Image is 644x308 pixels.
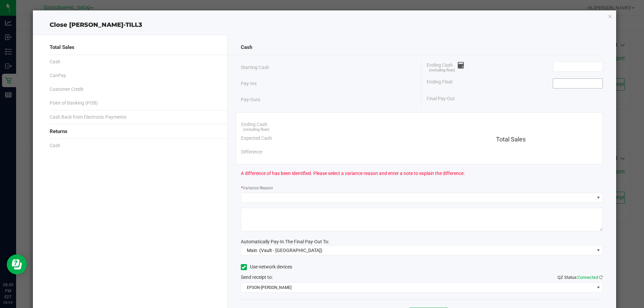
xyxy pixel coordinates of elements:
span: Pay-Outs [241,96,260,103]
span: Ending Cash [427,62,464,72]
span: (including float) [429,68,455,73]
span: Cash Back from Electronic Payments [50,114,126,121]
span: (Vault - [GEOGRAPHIC_DATA]) [259,248,322,253]
span: Final Pay-Out [427,95,455,102]
span: Automatically Pay-In The Final Pay-Out To: [241,239,329,244]
span: Ending Float [427,78,453,88]
span: Expected Cash [241,135,272,142]
span: Starting Cash [241,64,269,71]
span: Difference [241,148,262,156]
div: Close [PERSON_NAME]-TILL3 [33,20,616,29]
span: Point of Banking (POB) [50,100,98,107]
span: Send receipt to: [241,274,273,280]
span: EPSON-[PERSON_NAME] [241,283,594,292]
span: Cash [50,142,60,149]
iframe: Resource center [7,254,27,274]
span: Cash [241,44,252,51]
div: Returns [50,124,214,139]
label: Use network devices [241,263,292,270]
span: Customer Credit [50,86,84,93]
span: (including float) [243,127,269,133]
span: A difference of has been identified. Please select a variance reason and enter a note to explain ... [241,170,465,177]
span: Main [247,248,257,253]
span: Pay-Ins [241,80,257,87]
span: Total Sales [50,44,74,51]
span: QZ Status: [557,275,603,280]
span: Connected [578,275,598,280]
span: Total Sales [496,136,526,143]
span: Ending Cash [241,121,267,128]
span: CanPay [50,72,66,79]
label: Variance Reason [241,185,273,191]
span: Cash [50,58,60,65]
